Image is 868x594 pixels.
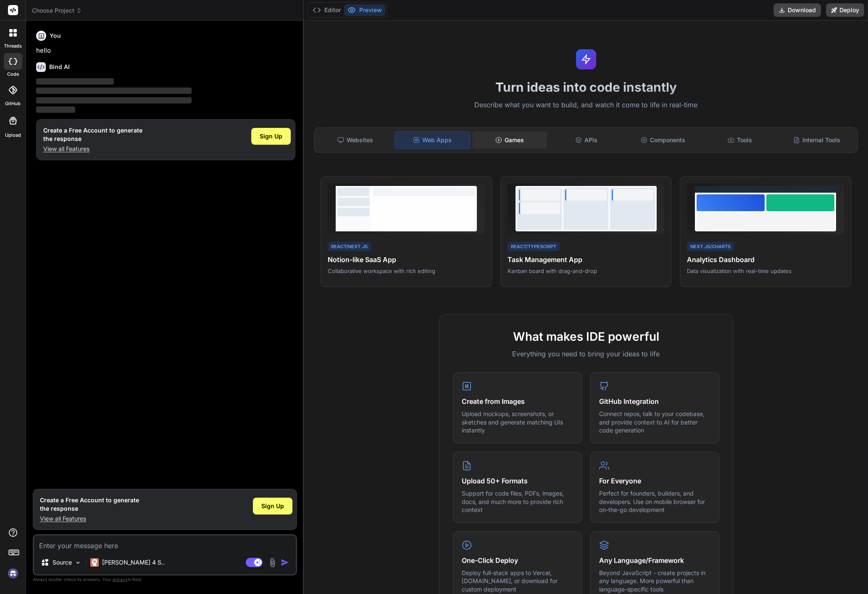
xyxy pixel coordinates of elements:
[6,566,20,581] img: signin
[90,558,99,567] img: Claude 4 Sonnet
[508,255,665,265] h4: Task Management App
[49,63,70,71] h6: Bind AI
[395,131,471,149] div: Web Apps
[328,242,371,252] div: React/Next.js
[826,3,864,17] button: Deploy
[260,132,282,141] span: Sign Up
[626,131,701,149] div: Components
[549,131,624,149] div: APIs
[702,131,778,149] div: Tools
[309,80,863,95] h1: Turn ideas into code instantly
[50,32,61,40] h6: You
[40,514,139,523] p: View all Features
[599,569,710,594] p: Beyond JavaScript - create projects in any language. More powerful than language-specific tools
[779,131,854,149] div: Internal Tools
[113,577,128,582] span: privacy
[318,131,393,149] div: Websites
[453,328,719,345] h2: What makes IDE powerful
[5,132,21,139] label: Upload
[268,558,277,567] img: attachment
[462,410,573,435] p: Upload mockups, screenshots, or sketches and generate matching UIs instantly
[102,558,165,567] p: [PERSON_NAME] 4 S..
[687,255,844,265] h4: Analytics Dashboard
[344,4,385,16] button: Preview
[32,6,82,15] span: Choose Project
[40,496,139,513] h1: Create a Free Account to generate the response
[36,46,295,56] p: hello
[309,4,344,16] button: Editor
[472,131,547,149] div: Games
[36,88,192,94] span: ‌
[599,410,710,435] p: Connect repos, talk to your codebase, and provide context to AI for better code generation
[453,349,719,359] p: Everything you need to bring your ideas to life
[36,78,114,85] span: ‌
[309,100,863,111] p: Describe what you want to build, and watch it come to life in real-time
[462,555,573,565] h4: One-Click Deploy
[462,396,573,406] h4: Create from Images
[328,255,485,265] h4: Notion-like SaaS App
[773,3,821,17] button: Download
[462,476,573,486] h4: Upload 50+ Formats
[281,558,289,567] img: icon
[599,396,710,406] h4: GitHub Integration
[599,555,710,565] h4: Any Language/Framework
[508,242,560,252] div: React/TypeScript
[33,575,297,583] p: Always double-check its answers. Your in Bind
[43,145,142,153] p: View all Features
[261,502,284,510] span: Sign Up
[599,476,710,486] h4: For Everyone
[462,569,573,594] p: Deploy full-stack apps to Vercel, [DOMAIN_NAME], or download for custom deployment
[5,100,21,107] label: GitHub
[599,489,710,514] p: Perfect for founders, builders, and developers. Use on mobile browser for on-the-go development
[508,267,665,275] p: Kanban board with drag-and-drop
[53,558,72,567] p: Source
[328,267,485,275] p: Collaborative workspace with rich editing
[7,71,19,78] label: code
[74,559,82,566] img: Pick Models
[36,106,75,113] span: ‌
[687,242,734,252] div: Next.js/Charts
[462,489,573,514] p: Support for code files, PDFs, images, docs, and much more to provide rich context
[43,126,142,143] h1: Create a Free Account to generate the response
[687,267,844,275] p: Data visualization with real-time updates
[4,42,22,50] label: threads
[36,97,192,103] span: ‌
